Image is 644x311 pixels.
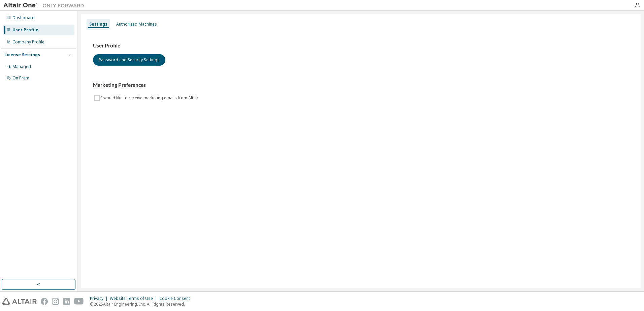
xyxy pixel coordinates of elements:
div: On Prem [12,75,29,81]
div: Settings [89,22,107,27]
label: I would like to receive marketing emails from Altair [101,94,200,102]
div: Dashboard [12,15,35,21]
div: Privacy [90,296,110,301]
div: Authorized Machines [116,22,157,27]
h3: User Profile [93,42,629,49]
img: linkedin.svg [63,298,70,305]
img: instagram.svg [52,298,59,305]
img: altair_logo.svg [2,298,37,305]
h3: Marketing Preferences [93,82,629,89]
p: © 2025 Altair Engineering, Inc. All Rights Reserved. [90,301,194,307]
div: Cookie Consent [159,296,194,301]
div: Company Profile [12,39,44,45]
img: facebook.svg [41,298,48,305]
div: User Profile [12,27,38,33]
div: License Settings [4,52,40,58]
div: Managed [12,64,31,69]
img: youtube.svg [74,298,84,305]
img: Altair One [3,2,88,9]
div: Website Terms of Use [110,296,159,301]
button: Password and Security Settings [93,54,165,66]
